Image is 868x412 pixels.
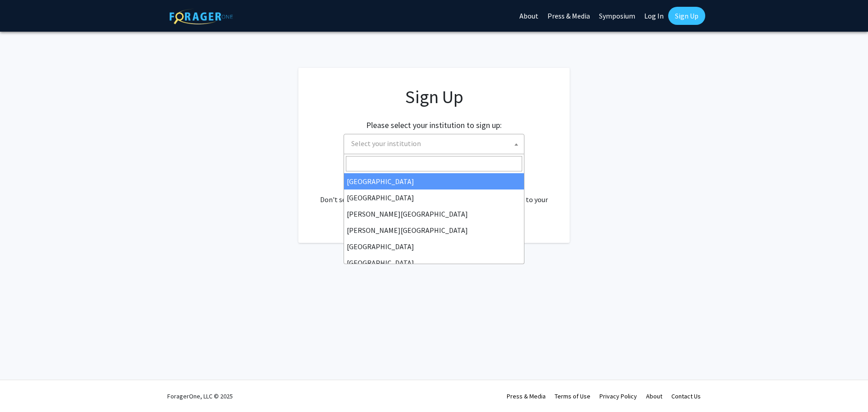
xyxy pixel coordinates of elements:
[346,156,522,171] input: Search
[344,255,524,271] li: [GEOGRAPHIC_DATA]
[668,7,705,25] a: Sign Up
[671,392,701,400] a: Contact Us
[344,222,524,238] li: [PERSON_NAME][GEOGRAPHIC_DATA]
[646,392,662,400] a: About
[348,134,524,153] span: Select your institution
[344,206,524,222] li: [PERSON_NAME][GEOGRAPHIC_DATA]
[344,189,524,206] li: [GEOGRAPHIC_DATA]
[167,380,233,412] div: ForagerOne, LLC © 2025
[599,392,637,400] a: Privacy Policy
[351,139,421,148] span: Select your institution
[316,86,552,108] h1: Sign Up
[316,172,552,216] div: Already have an account? . Don't see your institution? about bringing ForagerOne to your institut...
[344,173,524,189] li: [GEOGRAPHIC_DATA]
[344,238,524,255] li: [GEOGRAPHIC_DATA]
[507,392,546,400] a: Press & Media
[170,9,233,24] img: ForagerOne Logo
[344,134,524,154] span: Select your institution
[366,120,502,130] h2: Please select your institution to sign up:
[555,392,590,400] a: Terms of Use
